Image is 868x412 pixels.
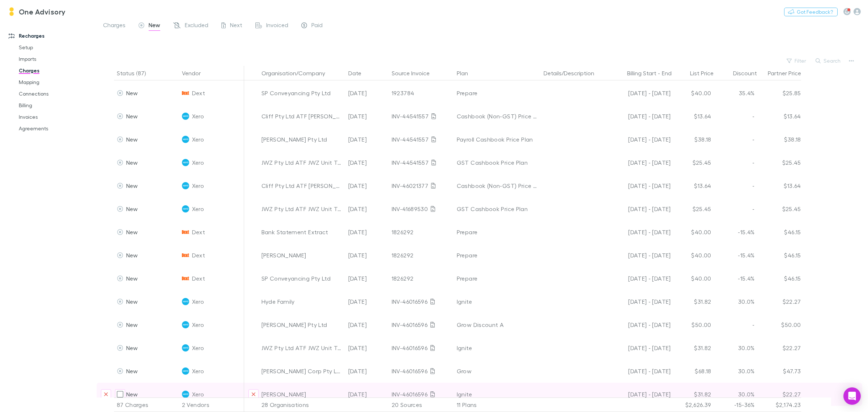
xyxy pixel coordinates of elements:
div: [DATE] [345,383,389,406]
div: Cliff Pty Ltd ATF [PERSON_NAME] and [PERSON_NAME] Investment Super Fund [261,174,342,197]
span: Xero [192,360,204,383]
div: -15.4% [714,244,758,267]
div: Grow [457,360,538,383]
div: [PERSON_NAME] Pty Ltd [261,313,342,336]
div: $22.27 [758,383,801,406]
span: Xero [192,336,204,360]
div: $50.00 [758,313,801,336]
span: Paid [311,21,323,31]
span: New [126,182,138,189]
div: INV-44541557 [392,105,451,128]
div: JWZ Pty Ltd ATF JWZ Unit Trust [261,197,342,220]
span: New [126,252,138,258]
div: $13.64 [671,174,714,197]
span: Invoiced [266,21,288,31]
div: [DATE] [345,174,389,197]
div: [DATE] - [DATE] [609,336,671,360]
div: $2,174.23 [758,398,801,412]
div: 35.4% [714,81,758,105]
div: [DATE] - [DATE] [609,267,671,290]
img: Dext's Logo [182,252,189,259]
div: [DATE] - [DATE] [609,174,671,197]
button: Plan [457,66,477,80]
div: - [714,313,758,336]
div: Cashbook (Non-GST) Price Plan [457,105,538,128]
div: INV-46021377 [392,174,451,197]
div: [DATE] [345,151,389,174]
div: -15.4% [714,267,758,290]
h3: One Advisory [19,7,66,16]
img: Xero's Logo [182,159,189,166]
span: New [126,275,138,282]
span: Xero [192,383,204,406]
span: Xero [192,313,204,336]
div: [DATE] [345,128,389,151]
div: 1826292 [392,244,451,267]
img: Dext's Logo [182,275,189,282]
div: Ignite [457,290,538,313]
div: 30.0% [714,383,758,406]
div: $13.64 [671,105,714,128]
span: Xero [192,105,204,128]
div: Cliff Pty Ltd ATF [PERSON_NAME] and [PERSON_NAME] Investment Super Fund [261,105,342,128]
div: [DATE] - [DATE] [609,383,671,406]
div: 30.0% [714,290,758,313]
div: [DATE] - [DATE] [609,197,671,220]
button: Date [348,66,370,80]
img: Dext's Logo [182,89,189,97]
span: Xero [192,174,204,197]
button: Discount [733,66,766,80]
img: One Advisory's Logo [7,7,16,16]
span: Dext [192,244,205,267]
div: 87 Charges [114,398,179,412]
span: New [126,391,138,398]
span: New [126,344,138,351]
a: Setup [12,42,102,53]
button: Status (87) [117,66,154,80]
div: INV-46016596 [392,290,451,313]
div: INV-41689530 [392,197,451,220]
div: Grow Discount A [457,313,538,336]
div: SP Conveyancing Pty Ltd [261,81,342,105]
div: - [609,66,679,80]
a: Recharges [1,30,102,42]
div: Ignite [457,336,538,360]
div: [DATE] - [DATE] [609,151,671,174]
button: List Price [690,66,722,80]
img: Xero's Logo [182,182,189,189]
button: Filter [783,56,810,65]
img: Xero's Logo [182,205,189,213]
div: $40.00 [671,244,714,267]
span: Xero [192,128,204,151]
div: - [714,128,758,151]
div: [PERSON_NAME] [261,244,342,267]
div: [PERSON_NAME] Pty Ltd [261,128,342,151]
a: Agreements [12,123,102,134]
div: INV-46016596 [392,313,451,336]
img: Xero's Logo [182,113,189,120]
div: INV-46016596 [392,383,451,406]
div: Prepare [457,220,538,244]
span: New [126,136,138,143]
div: [DATE] [345,220,389,244]
span: Dext [192,81,205,105]
button: Got Feedback? [784,8,838,16]
img: Xero's Logo [182,344,189,352]
div: 2 Vendors [179,398,244,412]
div: $25.85 [758,81,801,105]
div: $31.82 [671,336,714,360]
div: $38.18 [758,128,801,151]
div: - [714,197,758,220]
button: Search [812,56,845,65]
span: New [126,321,138,328]
a: Invoices [12,111,102,123]
div: [DATE] [345,290,389,313]
div: [DATE] [345,105,389,128]
div: 11 Plans [454,398,541,412]
span: Xero [192,197,204,220]
div: Hyde Family [261,290,342,313]
div: [PERSON_NAME] [261,383,342,406]
div: Prepare [457,267,538,290]
div: $40.00 [671,81,714,105]
span: Excluded [185,21,208,31]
